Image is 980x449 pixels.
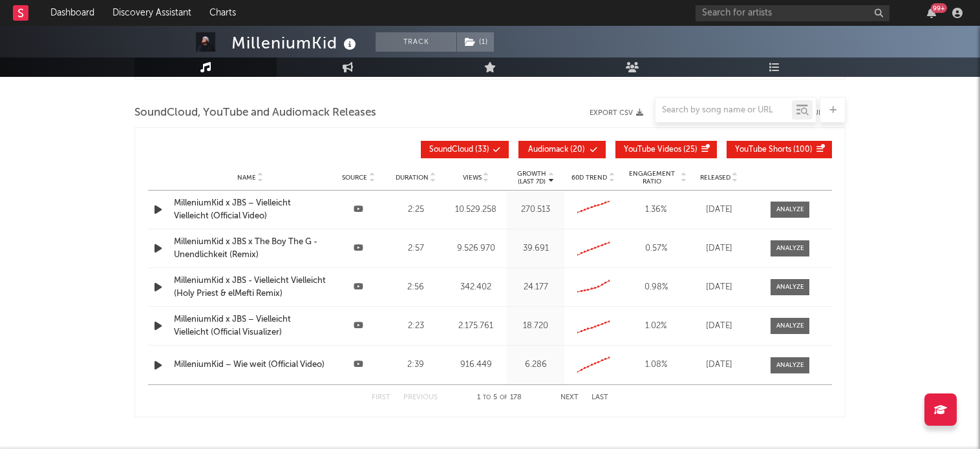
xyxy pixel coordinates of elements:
span: ( 33 ) [429,146,489,154]
div: [DATE] [693,359,745,371]
div: 2:39 [390,359,442,371]
a: MilleniumKid – Wie weit (Official Video) [174,359,326,371]
div: 0.57 % [625,242,687,255]
div: 1.36 % [625,204,687,216]
span: Duration [396,174,429,182]
button: Track [376,32,456,52]
button: Next [560,394,579,401]
a: MilleniumKid x JBS – Vielleicht Vielleicht (Official Video) [174,197,326,222]
div: 24.177 [510,281,561,294]
div: 10.529.258 [448,204,504,216]
div: MilleniumKid [231,32,359,54]
button: Last [591,394,608,401]
span: Views [463,174,482,182]
div: [DATE] [693,281,745,294]
span: YouTube Videos [624,146,681,154]
button: First [372,394,390,401]
a: MilleniumKid x JBS – Vielleicht Vielleicht (Official Visualizer) [174,313,326,339]
div: 2.175.761 [448,320,504,333]
button: YouTube Videos(25) [615,141,717,158]
div: [DATE] [693,204,745,216]
div: 99 + [931,3,947,13]
div: 6.286 [510,359,561,371]
div: [DATE] [693,242,745,255]
span: ( 25 ) [624,146,698,154]
a: MilleniumKid x JBS x The Boy The G - Unendlichkeit (Remix) [174,236,326,261]
div: 342.402 [448,281,504,294]
button: SoundCloud(33) [421,141,509,158]
div: [DATE] [693,320,745,333]
div: 916.449 [448,359,504,371]
button: YouTube Shorts(100) [727,141,832,158]
span: ( 20 ) [527,146,586,154]
div: 270.513 [510,204,561,216]
button: Previous [403,394,438,401]
div: 1.08 % [625,359,687,371]
span: ( 1 ) [456,32,495,52]
input: Search for artists [696,5,889,21]
div: 0.98 % [625,281,687,294]
div: 39.691 [510,242,561,255]
span: YouTube Shorts [735,146,791,154]
div: 2:25 [390,204,442,216]
button: 99+ [927,8,936,18]
a: MilleniumKid x JBS - Vielleicht Vielleicht (Holy Priest & elMefti Remix) [174,275,326,300]
div: 2:23 [390,320,442,333]
div: 2:57 [390,242,442,255]
div: 1.02 % [625,320,687,333]
div: 9.526.970 [448,242,504,255]
p: (Last 7d) [517,178,546,185]
span: Source [342,174,367,182]
span: Released [700,174,730,182]
span: Audiomack [528,146,568,154]
div: 18.720 [510,320,561,333]
div: 1 5 178 [463,390,535,406]
div: 2:56 [390,281,442,294]
span: SoundCloud [429,146,473,154]
button: (1) [457,32,494,52]
input: Search by song name or URL [655,105,792,116]
p: Growth [517,170,546,178]
span: 60D Trend [571,174,607,182]
span: to [483,395,491,401]
button: Audiomack(20) [518,141,606,158]
span: Engagement Ratio [625,170,679,185]
span: of [500,395,507,401]
span: Name [237,174,256,182]
span: ( 100 ) [735,146,813,154]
